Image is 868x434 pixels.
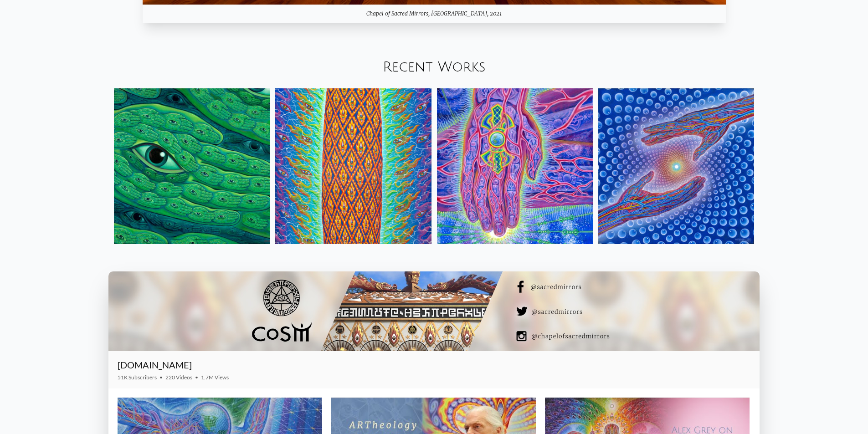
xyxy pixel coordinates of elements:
[118,359,192,370] a: [DOMAIN_NAME]
[159,374,163,381] span: •
[118,374,157,381] span: 51K Subscribers
[383,60,486,75] a: Recent Works
[698,363,750,374] iframe: Subscribe to CoSM.TV on YouTube
[201,374,229,381] span: 1.7M Views
[143,5,726,23] div: Chapel of Sacred Mirrors, [GEOGRAPHIC_DATA], 2021
[165,374,192,381] span: 220 Videos
[195,374,198,381] span: •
